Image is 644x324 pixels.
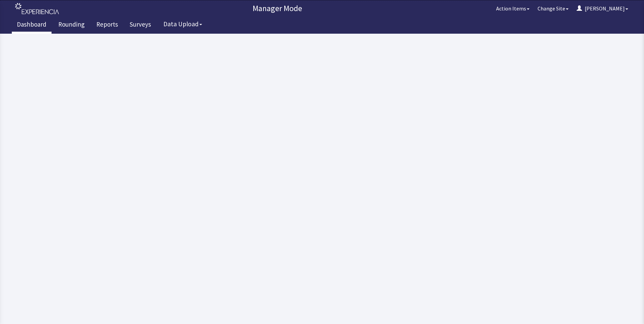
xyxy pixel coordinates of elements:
button: Data Upload [159,18,206,30]
p: Manager Mode [62,3,492,14]
a: Surveys [125,17,156,34]
button: [PERSON_NAME] [573,2,632,15]
img: experiencia_logo.png [15,3,59,14]
button: Change Site [534,2,573,15]
a: Reports [91,17,123,34]
a: Dashboard [12,17,52,34]
button: Action Items [492,2,534,15]
a: Rounding [53,17,90,34]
